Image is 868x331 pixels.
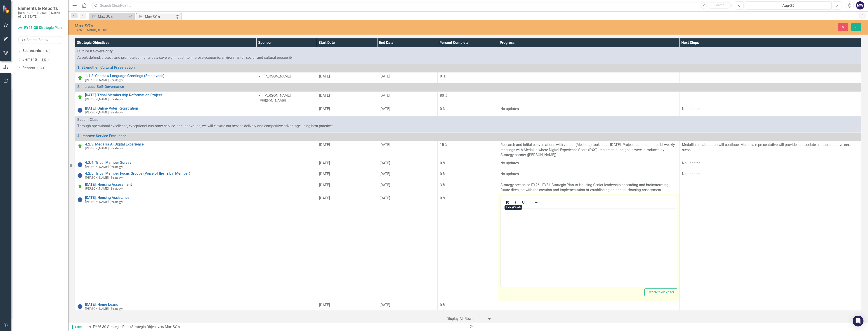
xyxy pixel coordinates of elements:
img: Not Started [77,197,83,202]
img: Not Started [77,108,83,113]
span: [DATE] [380,74,390,78]
div: 80 % [440,93,495,98]
small: [PERSON_NAME] (Strategy) [85,176,123,179]
button: Bold [504,200,511,206]
a: 4.2.5: Tribal Member Focus Groups (Voice of the Tribal Member) [85,171,254,176]
span: [DATE] [380,143,390,147]
div: 6 [43,49,50,53]
div: 0 % [440,196,495,201]
p: No updates. [500,171,677,177]
small: [PERSON_NAME] (Strategy) [85,78,123,82]
div: Max SO's [165,325,180,329]
div: 3 % [440,183,495,188]
a: Elements [22,57,38,62]
span: [DATE] [380,183,390,187]
div: Open Intercom Messenger [853,316,863,326]
a: 1.1.2: Choctaw Language Greetings (Employees) [85,74,254,78]
small: [PERSON_NAME] (Strategy) [85,147,123,150]
div: Aug-25 [746,3,830,8]
span: Culture & Sovereignty [77,49,859,54]
img: ClearPoint Strategy [2,5,10,13]
img: On Target [77,94,83,100]
div: 380 [40,58,49,61]
button: Search [708,2,731,9]
a: [DATE]: Tribal Membership Reformation Project [85,93,254,97]
span: [DATE] [319,74,330,78]
small: [PERSON_NAME] (Strategy) [85,98,123,101]
span: [DATE] [319,172,330,176]
span: [DATE] [319,161,330,165]
a: Strategic Objectives [131,325,163,329]
span: [DATE] [319,93,330,98]
small: [PERSON_NAME] (Strategy) [85,307,123,310]
small: [DEMOGRAPHIC_DATA] Nation of [US_STATE] [18,11,63,19]
a: 2. Increase Self-Governance [77,85,859,89]
span: Elements & Reports [18,6,63,11]
button: Reveal or hide additional toolbar items [533,200,540,206]
span: [DATE] [380,161,390,165]
p: Strategy presented FY26 - FY31 Strategic Plan to Housing Senior leadership cascading and brainsto... [500,183,677,193]
a: Max SO's [90,14,128,19]
span: [PERSON_NAME] [264,74,291,78]
div: Max SO's [145,14,175,20]
div: 0 % [440,106,495,112]
button: Italic [512,200,519,206]
div: 0 % [440,171,495,177]
img: Not Started [77,162,83,167]
p: Research and initial conversations with vendor (Medallia) took place [DATE]. Project team continu... [500,142,677,158]
div: 15 % [440,142,495,148]
button: MW [856,1,864,9]
div: 124 [37,66,46,70]
span: [DATE] [319,107,330,111]
p: No updates. [682,106,859,112]
a: [DATE]: Online Voter Registration [85,106,254,110]
iframe: Rich Text Area [501,208,677,287]
span: [DATE] [380,93,390,98]
a: [DATE]: Home Loans [85,303,254,307]
img: On Target [77,75,83,81]
span: Editor [72,325,84,329]
span: [DATE] [380,107,390,111]
a: 1. Strengthen Cultural Preservation [77,66,859,70]
p: No updates. [500,106,677,112]
span: [DATE] [380,303,390,307]
a: Reports [22,66,35,71]
span: [DATE] [380,196,390,200]
button: Aug-25 [745,1,832,9]
div: 0 % [440,74,495,79]
p: No updates. [682,161,859,166]
a: FY26-30 Strategic Plan [18,25,63,31]
button: Underline [519,200,527,206]
div: » » [87,324,465,330]
small: [PERSON_NAME] (Strategy) [85,187,123,190]
a: FY26-30 Strategic Plan [93,325,130,329]
span: [DATE] [319,143,330,147]
a: 4.2.3: Medallia AI Digital Experience [85,142,254,146]
input: Search Below... [18,36,63,44]
span: [DATE] [319,303,330,307]
div: Max SO's [98,14,128,19]
p: Assert, defend, protect, and promote our rights as a sovereign nation to improve economic, enviro... [77,55,859,60]
span: [DATE] [319,183,330,187]
p: Medallia collaboration will continue. Medallia representative will provide appropriate contacts t... [682,142,859,153]
img: On Target [77,143,83,149]
a: [DATE]: Housing Assistance [85,196,254,200]
small: [PERSON_NAME] (Strategy) [85,111,123,114]
p: Through operational excellence, exceptional customer service, and innovation, we will elevate our... [77,124,859,129]
span: [DATE] [319,196,330,200]
img: On Target [77,184,83,189]
input: Search ClearPoint... [92,2,732,9]
img: Not Started [77,304,83,309]
span: Best In Class [77,117,859,122]
a: 4. Improve Service Excellence [77,134,859,138]
a: Scorecards [22,48,41,54]
img: Not Started [77,173,83,178]
span: [PERSON_NAME] [PERSON_NAME] [259,93,291,103]
span: [DATE] [380,172,390,176]
small: [PERSON_NAME] (Strategy) [85,165,123,169]
span: Search [715,3,724,7]
p: No updates. [682,171,859,177]
button: Switch to old editor [644,288,677,296]
p: No updates. [500,161,677,166]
